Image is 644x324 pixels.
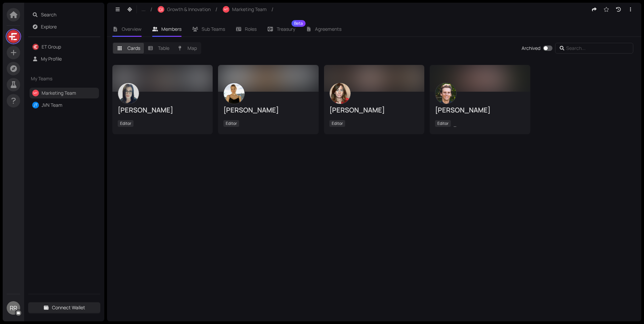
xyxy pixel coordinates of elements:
[277,27,295,31] span: Treasury
[154,4,214,15] button: GIGrowth & Innovation
[41,9,97,20] span: Search
[291,20,306,27] sup: Beta
[31,75,86,82] span: My Teams
[167,6,211,13] span: Growth & Innovation
[329,120,345,127] span: Editor
[10,301,17,315] span: RR
[42,90,76,96] a: Marketing Team
[118,120,133,127] span: Editor
[219,4,270,15] button: MTMarketing Team
[202,26,225,32] span: Sub Teams
[566,45,624,52] input: Search...
[159,7,163,12] span: GI
[138,4,149,15] button: ...
[329,105,419,115] div: [PERSON_NAME]
[7,30,20,43] img: LsfHRQdbm8.jpeg
[224,8,228,11] span: MT
[142,6,146,13] span: ...
[223,120,239,127] span: Editor
[41,23,57,30] a: Explore
[52,304,85,311] span: Connect Wallet
[522,45,540,52] div: Archived
[118,105,207,115] div: [PERSON_NAME]
[224,83,245,104] img: Mw3MYn5qax.jpeg
[28,71,100,86] div: My Teams
[435,105,525,115] div: [PERSON_NAME]
[122,26,142,32] span: Overview
[435,83,456,104] img: OOp-x9CS-u.jpeg
[315,26,341,32] span: Agreements
[435,120,451,127] span: Editor
[41,56,62,62] a: My Profile
[330,83,351,104] img: KXyGO068ag.jpeg
[28,302,100,313] button: Connect Wallet
[232,6,267,13] span: Marketing Team
[118,83,139,104] img: xgxeZTt-51.jpeg
[42,44,61,50] a: ET Group
[42,102,62,108] a: JVN Team
[453,120,585,127] span: [GEOGRAPHIC_DATA], [GEOGRAPHIC_DATA], [GEOGRAPHIC_DATA]
[223,105,313,115] div: [PERSON_NAME]
[245,26,257,32] span: Roles
[161,26,181,32] span: Members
